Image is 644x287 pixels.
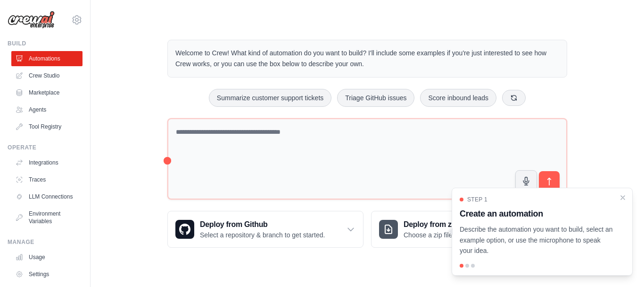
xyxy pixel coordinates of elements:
[11,119,83,134] a: Tool Registry
[404,219,483,230] h3: Deploy from zip file
[420,89,496,107] button: Score inbound leads
[11,250,83,265] a: Usage
[460,207,613,220] h3: Create an automation
[11,68,83,83] a: Crew Studio
[200,219,325,230] h3: Deploy from Github
[8,144,83,151] div: Operate
[11,189,83,204] a: LLM Connections
[11,267,83,282] a: Settings
[11,172,83,187] a: Traces
[8,11,55,29] img: Logo
[8,238,83,246] div: Manage
[619,194,627,201] button: Close walkthrough
[200,230,325,240] p: Select a repository & branch to get started.
[11,206,83,229] a: Environment Variables
[11,155,83,170] a: Integrations
[11,102,83,117] a: Agents
[404,230,483,240] p: Choose a zip file to upload.
[209,89,331,107] button: Summarize customer support tickets
[11,85,83,100] a: Marketplace
[337,89,414,107] button: Triage GitHub issues
[11,51,83,66] a: Automations
[467,196,487,203] span: Step 1
[460,224,613,256] p: Describe the automation you want to build, select an example option, or use the microphone to spe...
[8,40,83,47] div: Build
[175,48,559,70] p: Welcome to Crew! What kind of automation do you want to build? I'll include some examples if you'...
